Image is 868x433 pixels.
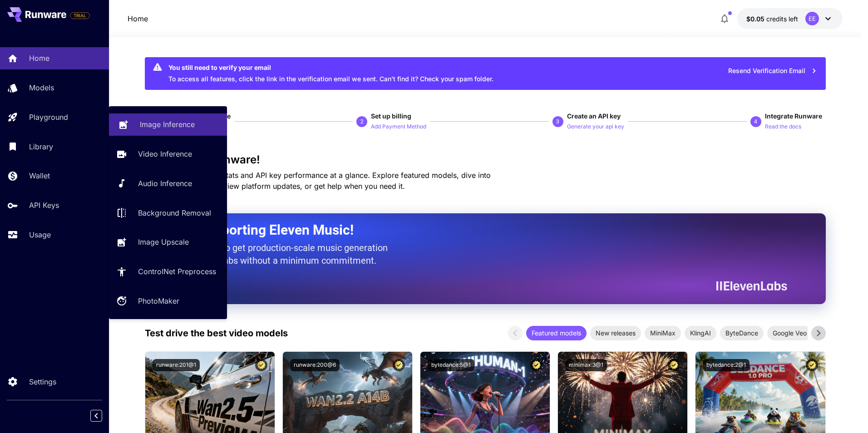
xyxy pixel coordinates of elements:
[371,112,411,120] span: Set up billing
[371,123,426,131] p: Add Payment Method
[668,359,680,371] button: Certified Model – Vetted for best performance and includes a commercial license.
[168,221,780,239] h2: Now Supporting Eleven Music!
[29,170,50,181] p: Wallet
[530,359,542,371] button: Certified Model – Vetted for best performance and includes a commercial license.
[138,178,192,189] p: Audio Inference
[526,328,587,338] span: Featured models
[685,328,716,338] span: KlingAI
[805,12,819,25] div: EE
[645,328,681,338] span: MiniMax
[128,13,148,24] p: Home
[703,359,750,371] button: bytedance:2@1
[767,328,812,338] span: Google Veo
[754,118,757,126] p: 4
[140,119,195,130] p: Image Inference
[145,171,491,191] span: Check out your usage stats and API key performance at a glance. Explore featured models, dive int...
[168,60,493,87] div: To access all features, click the link in the verification email we sent. Can’t find it? Check yo...
[765,112,822,120] span: Integrate Runware
[138,295,179,306] p: PhotoMaker
[29,82,54,93] p: Models
[109,113,227,136] a: Image Inference
[109,143,227,165] a: Video Inference
[806,359,818,371] button: Certified Model – Vetted for best performance and includes a commercial license.
[823,389,868,433] iframe: Chat Widget
[29,376,56,387] p: Settings
[109,231,227,253] a: Image Upscale
[393,359,405,371] button: Certified Model – Vetted for best performance and includes a commercial license.
[737,8,843,29] button: $0.05
[746,14,798,24] div: $0.05
[590,328,641,338] span: New releases
[723,62,822,80] button: Resend Verification Email
[29,141,53,152] p: Library
[428,359,474,371] button: bytedance:5@1
[766,15,798,23] span: credits left
[109,172,227,195] a: Audio Inference
[746,15,766,23] span: $0.05
[29,200,59,211] p: API Keys
[138,207,211,218] p: Background Removal
[109,290,227,312] a: PhotoMaker
[720,328,764,338] span: ByteDance
[765,123,801,131] p: Read the docs
[255,359,267,371] button: Certified Model – Vetted for best performance and includes a commercial license.
[567,123,624,131] p: Generate your api key
[138,148,192,159] p: Video Inference
[109,202,227,224] a: Background Removal
[128,13,148,24] nav: breadcrumb
[97,408,109,424] div: Collapse sidebar
[109,261,227,283] a: ControlNet Preprocess
[145,326,288,340] p: Test drive the best video models
[145,153,826,166] h3: Welcome to Runware!
[360,118,364,126] p: 2
[29,229,51,240] p: Usage
[168,241,395,267] p: The only way to get production-scale music generation from Eleven Labs without a minimum commitment.
[556,118,559,126] p: 3
[70,10,90,21] span: Add your payment card to enable full platform functionality.
[290,359,340,371] button: runware:200@6
[138,266,216,277] p: ControlNet Preprocess
[168,63,493,72] div: You still need to verify your email
[153,359,200,371] button: runware:201@1
[565,359,607,371] button: minimax:3@1
[90,410,102,422] button: Collapse sidebar
[138,236,189,247] p: Image Upscale
[567,112,621,120] span: Create an API key
[29,112,68,123] p: Playground
[70,12,89,19] span: TRIAL
[29,53,49,64] p: Home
